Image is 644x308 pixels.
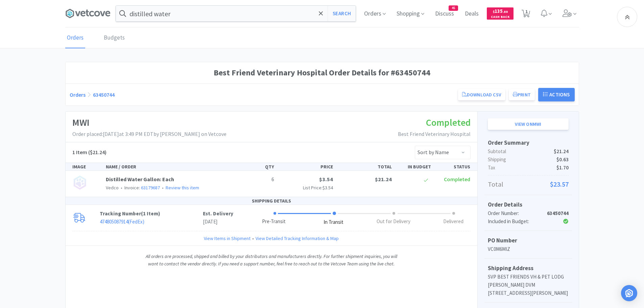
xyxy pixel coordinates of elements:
[106,185,119,191] span: Vedco
[547,210,569,216] strong: 63450744
[251,235,256,242] span: •
[240,175,274,184] p: 6
[100,218,144,225] a: 474805087914(FedEx)
[434,163,473,170] div: STATUS
[491,15,509,20] span: Cash Back
[488,179,569,190] p: Total
[103,163,238,170] div: NAME / ORDER
[377,218,410,226] div: Out for Delivery
[262,218,286,226] div: Pre-Transit
[280,184,333,191] p: List Price:
[550,179,569,190] span: $23.57
[398,130,471,139] p: Best Friend Veterinary Hospital
[443,218,463,226] div: Delivered
[66,197,477,205] div: SHIPPING DETAILS
[65,28,85,48] a: Orders
[488,156,569,164] p: Shipping
[319,176,333,183] span: $3.54
[462,11,481,17] a: Deals
[100,210,203,218] p: Tracking Number ( )
[238,163,277,170] div: QTY
[488,138,569,147] h5: Order Summary
[509,89,535,100] button: Print
[146,253,397,267] i: All orders are processed, shipped and billed by your distributors and manufacturers directly. For...
[143,210,158,217] span: 1 Item
[488,245,569,253] p: VC0M6MIZ
[395,163,434,170] div: IN BUDGET
[102,28,126,48] a: Budgets
[449,6,458,10] span: 45
[72,130,226,139] p: Order placed: [DATE] at 3:49 PM EDT by [PERSON_NAME] on Vetcove
[556,156,569,164] span: $0.63
[519,11,533,18] a: 1
[116,6,356,21] input: Search by item, sku, manufacturer, ingredient, size...
[488,264,569,273] h5: Shipping Address
[488,200,569,209] h5: Order Details
[72,175,87,190] img: no_image.png
[493,9,495,14] span: $
[203,210,233,218] p: Est. Delivery
[488,147,569,156] p: Subtotal
[72,148,106,157] h5: ($21.24)
[554,147,569,156] span: $21.24
[488,164,569,172] p: Tax
[72,115,226,130] h1: MWI
[328,6,356,21] button: Search
[336,163,395,170] div: TOTAL
[106,176,174,183] a: Distilled Water Gallon: Each
[488,118,569,130] a: View onMWI
[203,218,233,226] p: [DATE]
[324,218,343,226] div: In Transit
[538,88,575,101] button: Actions
[488,217,542,226] div: Included in Budget:
[70,66,575,79] h1: Best Friend Veterinary Hospital Order Details for #63450744
[426,116,471,128] span: Completed
[93,91,115,98] a: 63450744
[432,11,457,17] a: Discuss45
[277,163,336,170] div: PRICE
[503,9,508,14] span: . 80
[488,209,542,217] div: Order Number:
[621,285,637,301] div: Open Intercom Messenger
[256,235,339,242] a: View Detailed Tracking Information & Map
[204,235,251,242] a: View Items in Shipment
[458,89,505,100] a: Download CSV
[487,4,514,23] a: $135.80Cash Back
[556,164,569,172] span: $1.70
[323,185,333,191] span: $3.54
[493,8,508,14] span: 135
[161,185,165,191] span: •
[488,236,569,245] h5: PO Number
[375,176,392,183] span: $21.24
[166,185,199,191] a: Review this item
[119,185,160,191] span: Invoice:
[72,149,87,156] span: 1 Item
[488,273,569,297] p: SVP BEST FRIENDS VH & PET LODG [PERSON_NAME] DVM [STREET_ADDRESS][PERSON_NAME]
[444,176,470,183] span: Completed
[70,91,86,98] a: Orders
[120,185,123,191] span: •
[70,163,103,170] div: IMAGE
[141,185,160,191] a: 63179687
